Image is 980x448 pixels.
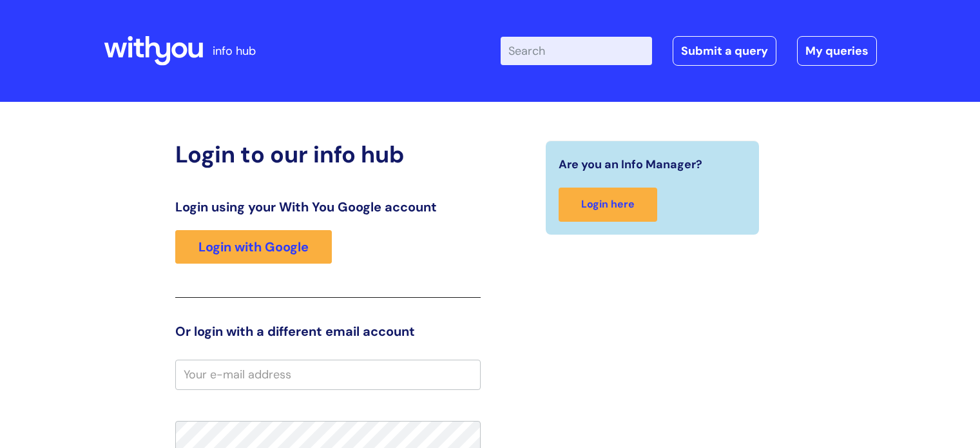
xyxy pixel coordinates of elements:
[501,37,652,65] input: Search
[175,230,332,264] a: Login with Google
[175,141,481,168] h2: Login to our info hub
[673,36,776,66] a: Submit a query
[797,36,877,66] a: My queries
[213,41,256,61] p: info hub
[559,154,702,175] span: Are you an Info Manager?
[559,188,657,222] a: Login here
[175,199,481,215] h3: Login using your With You Google account
[175,324,481,339] h3: Or login with a different email account
[175,360,481,389] input: Your e-mail address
